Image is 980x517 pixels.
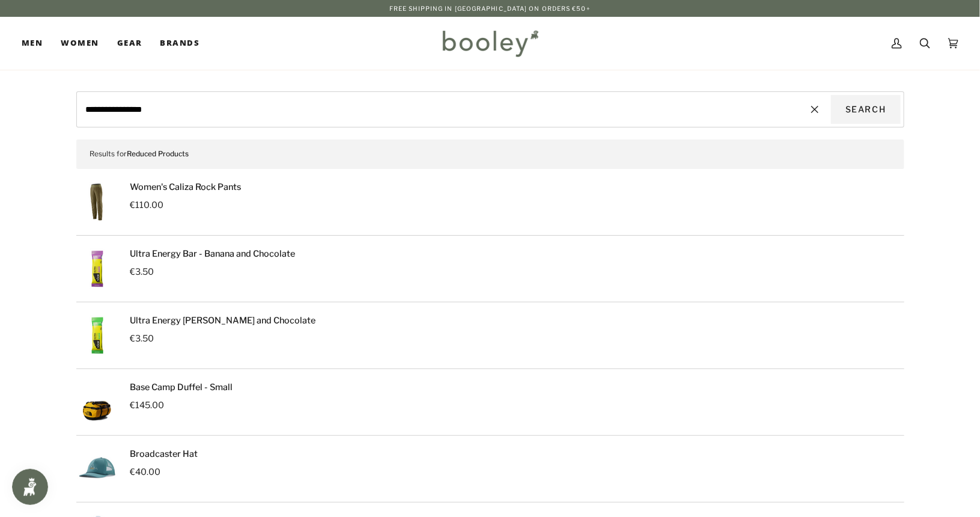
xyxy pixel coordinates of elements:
span: Men [22,37,43,49]
iframe: Button to open loyalty program pop-up [12,469,48,505]
input: Search our store [80,95,799,124]
img: Patagonia Women's Caliza Rock Pants Tent Green - Booley Galway [76,181,118,223]
span: €40.00 [130,467,161,477]
a: Men [22,17,52,70]
button: Reset [799,95,831,124]
img: Booley [437,26,543,61]
span: Brands [160,37,199,49]
img: The North Face Base Camp Duffel - Small Summit Gold / TNF Black / NPF - Booley Galway [76,381,118,423]
span: €3.50 [130,266,154,277]
span: Reduced Products [127,150,189,158]
a: Women [52,17,108,70]
img: Naak Energy Bar - Banana and Chocolate - Booley Galway [76,248,118,290]
button: Search [831,95,900,124]
a: Gear [108,17,151,70]
a: Brands [151,17,208,70]
span: €145.00 [130,400,165,411]
a: Women's Caliza Rock Pants [130,182,242,192]
span: Gear [117,37,142,49]
a: Base Camp Duffel - Small [130,382,233,393]
span: €110.00 [130,200,164,210]
p: Results for [90,147,890,162]
img: Naak Energy Bar - Almond and Chocolate - Booley Galway [76,314,118,356]
span: €3.50 [130,333,154,344]
a: Ultra Energy [PERSON_NAME] and Chocolate [130,315,316,326]
img: Patagonia Broadcaster Hat Berm Logo / Wetland Blue - Booley Galway [76,448,118,490]
a: Broadcaster Hat [130,448,198,459]
p: Free Shipping in [GEOGRAPHIC_DATA] on Orders €50+ [389,4,591,13]
a: Ultra Energy Bar - Banana and Chocolate [130,248,296,259]
span: Women [61,37,99,49]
